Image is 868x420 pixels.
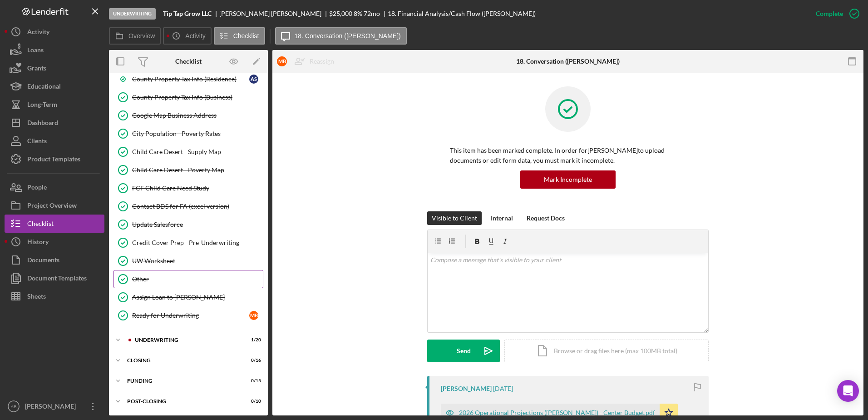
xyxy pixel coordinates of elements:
[807,5,863,23] button: Complete
[113,125,263,143] a: City Population - Poverty Rates
[310,52,334,70] div: Reassign
[275,27,407,45] button: 18. Conversation ([PERSON_NAME])
[27,215,54,235] div: Checklist
[113,143,263,161] a: Child Care Desert - Supply Map
[457,340,471,362] div: Send
[516,58,620,65] div: 18. Conversation ([PERSON_NAME])
[245,358,261,363] div: 0 / 16
[272,52,343,70] button: MBReassign
[5,77,104,95] button: Educational
[132,257,263,265] div: UW Worksheet
[113,161,263,179] a: Child Care Desert - Poverty Map
[27,77,61,98] div: Educational
[219,10,329,17] div: [PERSON_NAME] [PERSON_NAME]
[493,385,513,392] time: 2025-10-01 15:29
[23,397,82,418] div: [PERSON_NAME]
[364,10,380,17] div: 72 mo
[5,41,104,59] button: Loans
[27,251,59,271] div: Documents
[295,32,401,40] label: 18. Conversation ([PERSON_NAME])
[132,185,263,192] div: FCF Child Care Need Study
[5,215,104,233] button: Checklist
[132,75,249,83] div: County Property Tax Info (Residence)
[5,397,104,415] button: AB[PERSON_NAME]
[432,211,477,225] div: Visible to Client
[113,70,263,88] a: County Property Tax Info (Residence)AS
[132,112,263,119] div: Google Map Business Address
[27,196,77,217] div: Project Overview
[27,287,46,308] div: Sheets
[459,409,655,416] div: 2026 Operational Projections ([PERSON_NAME]) - Center Budget.pdf
[837,380,859,402] div: Open Intercom Messenger
[132,239,263,246] div: Credit Cover Prep - Pre-Underwriting
[527,211,565,225] div: Request Docs
[163,10,212,17] b: Tip Tap Grow LLC
[113,252,263,270] a: UW Worksheet
[127,358,238,363] div: CLOSING
[132,221,263,228] div: Update Salesforce
[27,178,47,199] div: People
[486,211,518,225] button: Internal
[816,5,843,23] div: Complete
[5,251,104,269] button: Documents
[27,233,49,253] div: History
[132,130,263,137] div: City Population - Poverty Rates
[132,312,249,319] div: Ready for Underwriting
[127,399,238,404] div: POST-CLOSING
[132,275,263,283] div: Other
[175,58,202,65] div: Checklist
[27,114,58,134] div: Dashboard
[113,306,263,325] a: Ready for UnderwritingMB
[249,75,258,84] div: A S
[233,32,259,40] label: Checklist
[113,215,263,234] a: Update Salesforce
[132,203,263,210] div: Contact BDS for FA (excel version)
[27,95,57,116] div: Long-Term
[5,114,104,132] button: Dashboard
[214,27,265,45] button: Checklist
[27,41,44,61] div: Loans
[113,270,263,288] a: Other
[132,294,263,301] div: Assign Loan to [PERSON_NAME]
[185,32,205,40] label: Activity
[5,23,104,41] a: Activity
[163,27,211,45] button: Activity
[113,106,263,125] a: Google Map Business Address
[388,10,536,17] div: 18. Financial Analysis/Cash Flow ([PERSON_NAME])
[5,132,104,150] button: Clients
[520,170,616,189] button: Mark Incomplete
[245,378,261,384] div: 0 / 15
[5,178,104,196] a: People
[544,170,592,189] div: Mark Incomplete
[245,337,261,343] div: 1 / 20
[5,59,104,77] button: Grants
[109,27,161,45] button: Overview
[5,287,104,305] button: Sheets
[277,56,287,66] div: M B
[27,150,80,170] div: Product Templates
[245,399,261,404] div: 0 / 10
[113,197,263,215] a: Contact BDS for FA (excel version)
[5,196,104,215] button: Project Overview
[128,32,155,40] label: Overview
[450,145,686,166] p: This item has been marked complete. In order for [PERSON_NAME] to upload documents or edit form d...
[522,211,569,225] button: Request Docs
[427,340,500,362] button: Send
[5,150,104,168] button: Product Templates
[27,23,49,43] div: Activity
[113,179,263,197] a: FCF Child Care Need Study
[249,311,258,320] div: M B
[132,148,263,155] div: Child Care Desert - Supply Map
[5,233,104,251] button: History
[5,95,104,114] button: Long-Term
[113,288,263,306] a: Assign Loan to [PERSON_NAME]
